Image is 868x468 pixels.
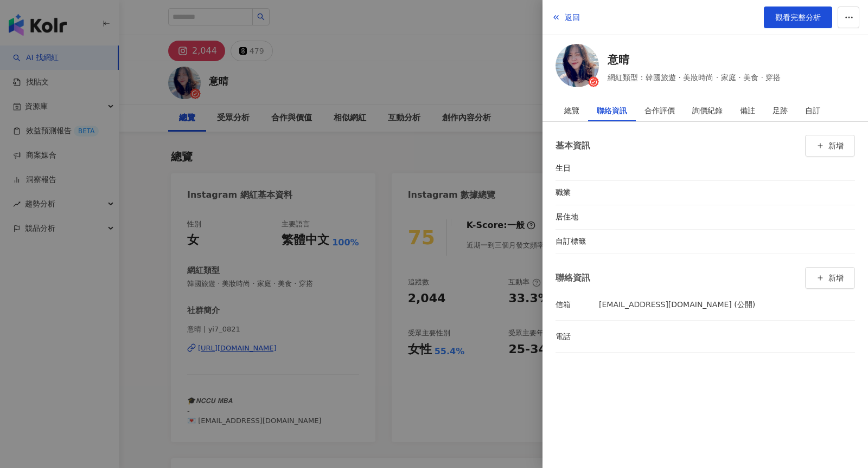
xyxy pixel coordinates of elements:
[556,236,599,247] div: 自訂標籤
[556,212,599,223] div: 居住地
[556,187,599,198] div: 職業
[805,135,855,157] button: 新增
[764,6,832,28] a: 觀看完整分析
[644,100,675,121] div: 合作評價
[608,71,781,83] span: 網紅類型：韓國旅遊 · 美妝時尚 · 家庭 · 美食 · 穿搭
[692,100,723,121] div: 詢價紀錄
[556,44,599,91] a: KOL Avatar
[773,100,788,121] div: 足跡
[740,100,755,121] div: 備註
[775,13,821,22] span: 觀看完整分析
[828,274,844,282] span: 新增
[551,6,580,28] button: 返回
[556,44,599,87] img: KOL Avatar
[599,295,855,314] div: [EMAIL_ADDRESS][DOMAIN_NAME] (公開)
[805,100,820,121] div: 自訂
[556,298,599,310] div: 信箱
[597,100,627,121] div: 聯絡資訊
[556,271,590,284] div: 聯絡資訊
[828,141,844,150] span: 新增
[599,295,755,314] div: [EMAIL_ADDRESS][DOMAIN_NAME] (公開)
[565,13,580,22] span: 返回
[556,139,590,152] div: 基本資訊
[556,330,599,342] div: 電話
[564,100,579,121] div: 總覽
[805,267,855,289] button: 新增
[608,52,781,67] a: 意晴
[556,163,599,174] div: 生日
